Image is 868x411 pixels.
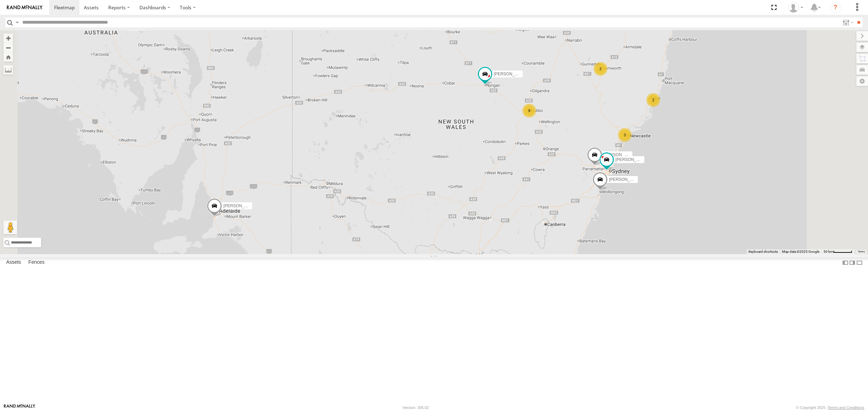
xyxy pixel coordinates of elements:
[223,203,277,208] span: [PERSON_NAME] - NEW ute
[856,76,868,86] label: Map Settings
[522,104,536,117] div: 9
[604,152,637,157] span: [PERSON_NAME]
[823,250,833,253] span: 50 km
[14,17,20,27] label: Search Query
[3,65,13,75] label: Measure
[403,406,429,410] div: Version: 305.02
[840,17,855,27] label: Search Filter Options
[618,128,632,142] div: 3
[7,5,42,10] img: rand-logo.svg
[494,72,528,77] span: [PERSON_NAME]
[821,249,854,254] button: Map scale: 50 km per 52 pixels
[3,52,13,62] button: Zoom Home
[616,157,649,162] span: [PERSON_NAME]
[830,2,841,13] i: ?
[828,406,864,410] a: Terms and Conditions
[3,221,17,234] button: Drag Pegman onto the map to open Street View
[782,250,819,253] span: Map data ©2025 Google
[796,406,864,410] div: © Copyright 2025 -
[748,249,778,254] button: Keyboard shortcuts
[856,258,863,267] label: Hide Summary Table
[609,177,643,182] span: [PERSON_NAME]
[849,258,856,267] label: Dock Summary Table to the Right
[3,258,24,267] label: Assets
[25,258,48,267] label: Fences
[786,2,806,13] div: Cris Clark
[858,250,865,253] a: Terms
[842,258,849,267] label: Dock Summary Table to the Left
[646,93,660,107] div: 2
[594,62,607,76] div: 2
[3,43,13,52] button: Zoom out
[4,404,35,411] a: Visit our Website
[3,34,13,43] button: Zoom in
